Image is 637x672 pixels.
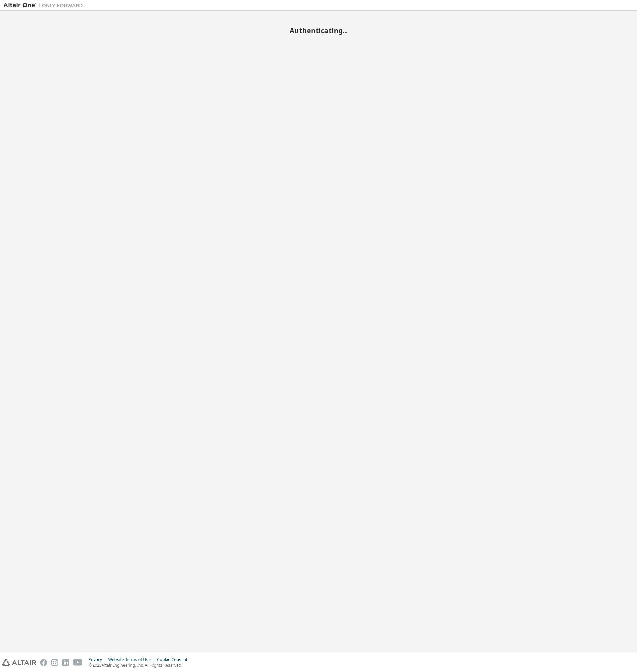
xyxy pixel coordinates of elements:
[89,657,108,662] div: Privacy
[73,659,83,666] img: youtube.svg
[51,659,58,666] img: instagram.svg
[157,657,191,662] div: Cookie Consent
[40,659,47,666] img: facebook.svg
[62,659,69,666] img: linkedin.svg
[3,26,634,35] h2: Authenticating...
[89,662,191,668] p: © 2025 Altair Engineering, Inc. All Rights Reserved.
[2,659,36,666] img: altair_logo.svg
[3,2,86,9] img: Altair One
[108,657,157,662] div: Website Terms of Use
